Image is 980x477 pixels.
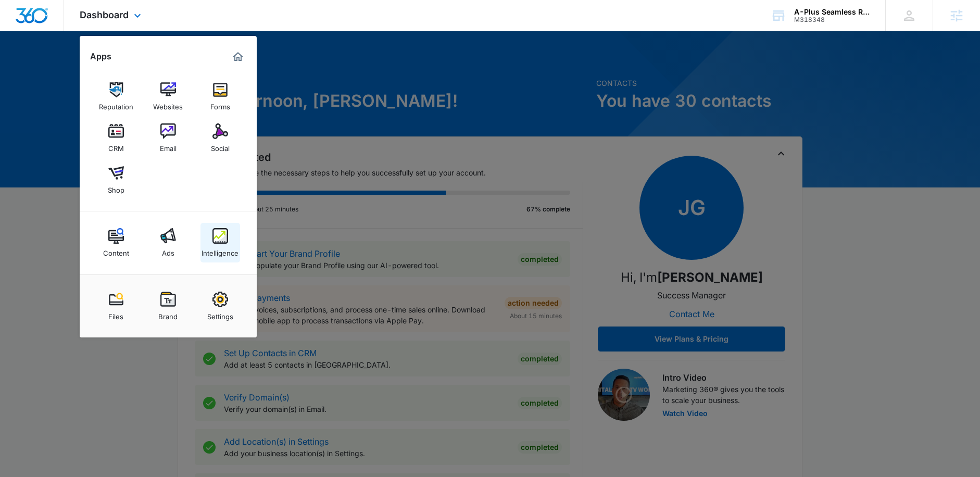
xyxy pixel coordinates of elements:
[108,139,124,153] div: CRM
[96,160,136,199] a: Shop
[108,181,124,194] div: Shop
[148,286,188,326] a: Brand
[96,223,136,262] a: Content
[794,16,870,23] div: account id
[80,9,129,20] span: Dashboard
[158,307,178,321] div: Brand
[200,77,240,116] a: Forms
[200,118,240,158] a: Social
[153,97,183,111] div: Websites
[90,52,111,61] h2: Apps
[210,97,230,111] div: Forms
[794,8,870,16] div: account name
[148,118,188,158] a: Email
[211,139,230,153] div: Social
[99,97,133,111] div: Reputation
[96,286,136,326] a: Files
[230,48,246,65] a: Marketing 360® Dashboard
[200,223,240,262] a: Intelligence
[108,307,123,321] div: Files
[148,77,188,116] a: Websites
[96,118,136,158] a: CRM
[162,244,174,257] div: Ads
[148,223,188,262] a: Ads
[103,244,129,257] div: Content
[202,244,238,257] div: Intelligence
[96,77,136,116] a: Reputation
[200,286,240,326] a: Settings
[207,307,233,321] div: Settings
[160,139,177,153] div: Email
